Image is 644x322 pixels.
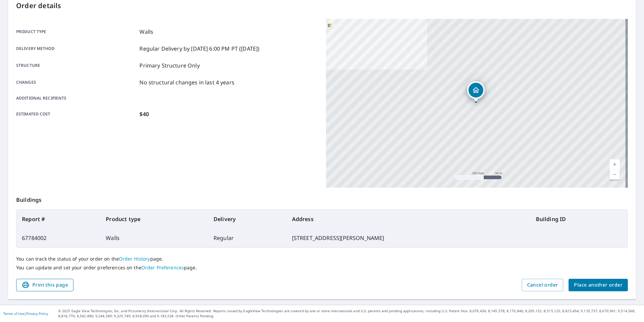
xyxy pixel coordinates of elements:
span: Print this page [22,281,68,289]
td: 67784002 [17,229,100,247]
p: Structure [16,61,137,70]
td: [STREET_ADDRESS][PERSON_NAME] [287,229,530,247]
p: Changes [16,78,137,86]
span: Place another order [574,281,622,289]
p: © 2025 Eagle View Technologies, Inc. and Pictometry International Corp. All Rights Reserved. Repo... [58,308,641,319]
div: Dropped pin, building 1, Residential property, 240 Horton Rd Eolia, MO 63344 [467,81,485,102]
p: $40 [139,110,149,118]
th: Delivery [208,210,287,229]
p: Order details [16,1,628,11]
p: Estimated cost [16,110,137,118]
th: Address [287,210,530,229]
button: Print this page [16,279,73,291]
p: Delivery method [16,45,137,53]
p: No structural changes in last 4 years [139,78,234,86]
p: Regular Delivery by [DATE] 6:00 PM PT ([DATE]) [139,45,259,53]
p: Buildings [16,188,628,209]
p: Walls [139,28,153,36]
span: Cancel order [527,281,558,289]
td: Regular [208,229,287,247]
a: Current Level 17, Zoom Out [610,169,620,180]
p: Additional recipients [16,95,137,101]
th: Product type [100,210,208,229]
p: You can update and set your order preferences on the page. [16,265,628,271]
a: Order Preferences [141,264,184,271]
td: Walls [100,229,208,247]
p: | [3,312,48,316]
p: Product type [16,28,137,36]
button: Place another order [569,279,628,291]
a: Order History [119,256,150,262]
th: Report # [17,210,100,229]
p: You can track the status of your order on the page. [16,256,628,262]
p: Primary Structure Only [139,61,199,70]
a: Privacy Policy [26,311,48,316]
a: Current Level 17, Zoom In [610,159,620,169]
th: Building ID [530,210,627,229]
a: Terms of Use [3,311,24,316]
button: Cancel order [522,279,563,291]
